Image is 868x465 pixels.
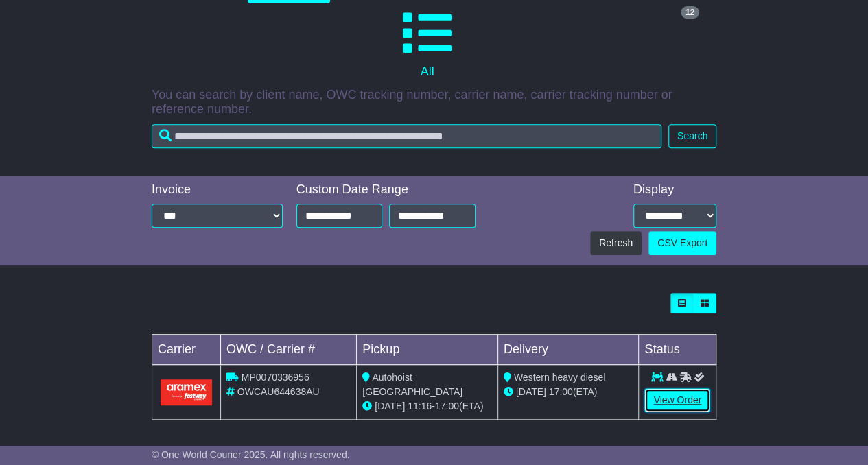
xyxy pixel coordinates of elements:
[296,182,476,198] div: Custom Date Range
[639,335,716,365] td: Status
[644,388,710,412] a: View Order
[408,401,432,412] span: 11:16
[435,401,459,412] span: 17:00
[516,386,546,397] span: [DATE]
[152,182,283,198] div: Invoice
[549,386,573,397] span: 17:00
[497,335,639,365] td: Delivery
[242,372,309,383] span: MP0070336956
[237,386,320,397] span: OWCAU644638AU
[152,335,220,365] td: Carrier
[362,399,492,414] div: - (ETA)
[668,124,716,148] button: Search
[681,6,699,19] span: 12
[152,88,716,117] p: You can search by client name, OWC tracking number, carrier name, carrier tracking number or refe...
[152,449,350,460] span: © One World Courier 2025. All rights reserved.
[161,379,212,405] img: Aramex.png
[504,385,633,399] div: (ETA)
[220,335,356,365] td: OWC / Carrier #
[375,401,405,412] span: [DATE]
[152,3,703,84] a: 12 All
[514,372,606,383] span: Western heavy diesel
[633,182,716,198] div: Display
[357,335,498,365] td: Pickup
[590,231,642,255] button: Refresh
[648,231,716,255] a: CSV Export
